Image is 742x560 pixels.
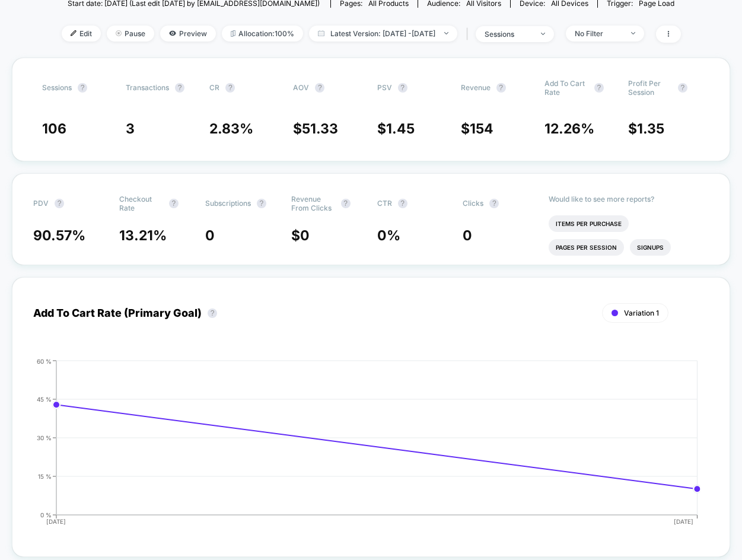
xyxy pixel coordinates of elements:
span: Clicks [463,199,483,208]
span: $ [461,120,493,137]
div: sessions [485,30,532,39]
button: ? [398,83,407,93]
span: 1.45 [386,120,415,137]
span: Checkout Rate [119,195,163,212]
img: end [444,32,448,34]
li: Signups [630,239,671,256]
button: ? [315,83,324,93]
span: Profit Per Session [628,79,672,97]
button: ? [78,83,87,93]
span: 3 [126,120,135,137]
tspan: 15 % [38,472,52,479]
span: $ [377,120,415,137]
button: ? [678,83,687,93]
button: ? [225,83,235,93]
button: ? [257,199,266,208]
img: end [116,30,122,36]
span: 13.21 % [119,227,167,244]
tspan: 45 % [37,395,52,402]
span: 2.83 % [209,120,253,137]
span: 1.35 [637,120,664,137]
img: calendar [318,30,324,36]
span: $ [291,227,310,244]
button: ? [169,199,179,208]
span: 0 [300,227,310,244]
span: Transactions [126,83,169,92]
span: Edit [62,26,101,42]
span: Revenue [461,83,491,92]
span: CTR [377,199,392,208]
span: 106 [42,120,66,137]
img: end [631,32,635,34]
img: end [541,33,545,35]
span: 90.57 % [33,227,85,244]
button: ? [55,199,64,208]
span: 0 [463,227,472,244]
tspan: 60 % [37,357,52,364]
span: $ [628,120,664,137]
span: Latest Version: [DATE] - [DATE] [309,26,457,42]
tspan: [DATE] [674,518,693,525]
div: No Filter [575,29,622,38]
button: ? [208,308,217,318]
span: AOV [293,83,309,92]
span: Sessions [42,83,72,92]
span: Preview [160,26,216,42]
p: Would like to see more reports? [549,195,709,203]
span: Variation 1 [624,308,659,317]
span: | [463,26,476,43]
span: 154 [470,120,493,137]
img: rebalance [231,30,235,37]
span: CR [209,83,219,92]
button: ? [489,199,499,208]
button: ? [341,199,351,208]
span: Allocation: 100% [222,26,303,42]
li: Pages Per Session [549,239,624,256]
tspan: 30 % [37,434,52,441]
img: edit [71,30,77,36]
span: Pause [107,26,154,42]
span: PDV [33,199,49,208]
button: ? [175,83,184,93]
li: Items Per Purchase [549,215,629,232]
span: Add To Cart Rate [544,79,588,97]
span: 0 % [377,227,400,244]
span: PSV [377,83,392,92]
span: 0 [205,227,215,244]
span: Revenue From Clicks [291,195,335,212]
span: 12.26 % [544,120,594,137]
button: ? [398,199,407,208]
tspan: [DATE] [47,518,66,525]
button: ? [594,83,604,93]
button: ? [496,83,506,93]
span: 51.33 [302,120,338,137]
span: Subscriptions [205,199,251,208]
span: $ [293,120,338,137]
div: ADD_TO_CART_RATE [21,358,697,536]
